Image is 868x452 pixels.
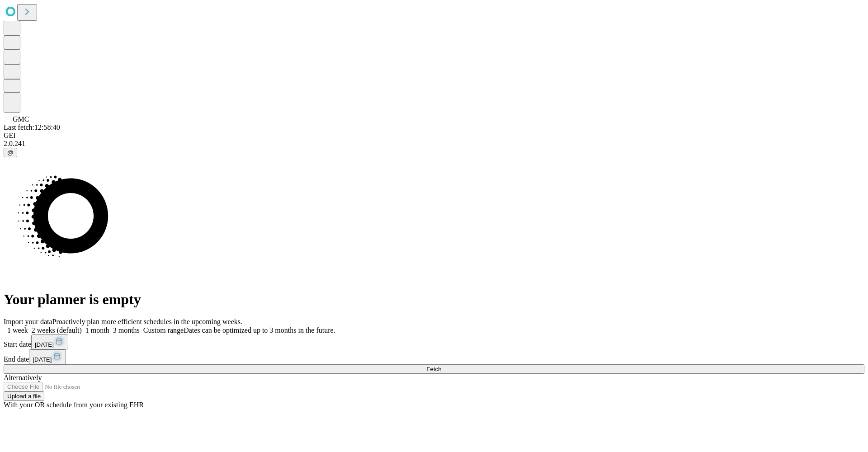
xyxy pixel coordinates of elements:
[4,148,17,157] button: @
[4,334,864,349] div: Start date
[33,356,52,363] span: [DATE]
[426,366,441,372] span: Fetch
[4,123,60,131] span: Last fetch: 12:58:40
[4,349,864,364] div: End date
[29,349,66,364] button: [DATE]
[4,391,44,401] button: Upload a file
[4,132,864,140] div: GEI
[143,326,184,334] span: Custom range
[7,326,28,334] span: 1 week
[7,149,14,156] span: @
[31,334,68,349] button: [DATE]
[13,115,29,123] span: GMC
[4,364,864,374] button: Fetch
[184,326,335,334] span: Dates can be optimized up to 3 months in the future.
[4,401,144,409] span: With your OR schedule from your existing EHR
[4,374,42,381] span: Alternatively
[113,326,140,334] span: 3 months
[35,341,54,348] span: [DATE]
[4,140,864,148] div: 2.0.241
[32,326,82,334] span: 2 weeks (default)
[4,318,52,325] span: Import your data
[4,291,864,308] h1: Your planner is empty
[85,326,109,334] span: 1 month
[52,318,242,325] span: Proactively plan more efficient schedules in the upcoming weeks.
